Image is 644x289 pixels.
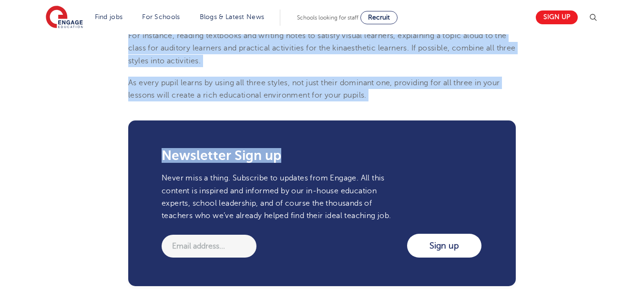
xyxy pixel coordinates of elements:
[536,10,578,24] a: Sign up
[128,31,516,65] span: For instance, reading textbooks and writing notes to satisfy visual learners, explaining a topic ...
[162,235,256,258] input: Email address...
[142,13,180,20] a: For Schools
[46,6,83,30] img: Engage Education
[95,13,123,20] a: Find jobs
[200,13,265,20] a: Blogs & Latest News
[360,11,398,24] a: Recruit
[297,14,358,21] span: Schools looking for staff
[162,149,482,162] h3: Newsletter Sign up
[407,234,481,258] input: Sign up
[128,79,500,100] span: As every pupil learns by using all three styles, not just their dominant one, providing for all t...
[368,14,390,21] span: Recruit
[162,172,396,222] p: Never miss a thing. Subscribe to updates from Engage. All this content is inspired and informed b...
